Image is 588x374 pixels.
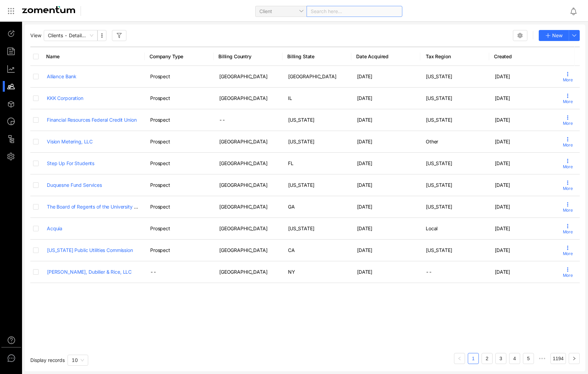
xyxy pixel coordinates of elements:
td: [DATE] [489,131,558,153]
a: 5 [523,353,534,364]
div: [US_STATE] [426,95,484,102]
li: 2 [482,353,493,364]
td: [DATE] [351,240,420,261]
div: Prospect [150,160,208,167]
a: 1194 [551,353,566,364]
a: 3 [496,353,506,364]
td: [GEOGRAPHIC_DATA] [282,66,351,88]
span: More [563,207,573,213]
div: Prospect [150,203,208,210]
td: [DATE] [489,174,558,196]
a: Financial Resources Federal Credit Union [47,117,136,123]
div: Prospect [150,138,208,145]
span: Billing Country [218,53,274,60]
li: 3 [495,353,506,364]
div: [US_STATE] [426,73,484,80]
div: -- [150,269,208,275]
button: New [539,30,569,41]
div: Other [426,138,484,145]
a: Duquesne Fund Services [47,182,102,188]
div: Prospect [150,182,208,189]
div: [US_STATE] [426,160,484,167]
span: More [563,77,573,83]
a: 2 [482,353,492,364]
span: Created [494,53,549,60]
td: [GEOGRAPHIC_DATA] [214,261,282,283]
a: [US_STATE] Public Utilities Commission [47,247,133,253]
td: CA [282,240,351,261]
span: View [30,32,41,39]
td: [US_STATE] [282,109,351,131]
span: More [563,164,573,170]
span: Clients - Detailed View [48,30,93,41]
button: right [569,353,580,364]
span: Date Acquired [356,53,412,60]
span: ••• [537,353,548,364]
div: Prospect [150,247,208,254]
div: [US_STATE] [426,182,484,189]
li: Next Page [569,353,580,364]
a: Vision Metering, LLC [47,139,93,144]
td: [DATE] [351,109,420,131]
td: [DATE] [351,261,420,283]
div: Prospect [150,73,208,80]
td: [US_STATE] [282,174,351,196]
li: Previous Page [454,353,465,364]
img: Zomentum Logo [22,6,75,13]
div: Prospect [150,117,208,123]
td: [DATE] [489,261,558,283]
span: Client [259,6,303,17]
div: -- [426,269,484,275]
td: [DATE] [351,66,420,88]
li: 1 [468,353,479,364]
td: [DATE] [351,218,420,240]
span: Billing State [287,53,343,60]
td: [DATE] [351,88,420,109]
td: [DATE] [489,240,558,261]
td: [DATE] [351,174,420,196]
th: Tax Region [420,47,489,66]
td: [DATE] [351,153,420,174]
span: left [457,356,462,361]
td: [GEOGRAPHIC_DATA] [214,88,282,109]
td: [GEOGRAPHIC_DATA] [214,131,282,153]
span: More [563,251,573,257]
a: The Board of Regents of the University System... [47,204,154,210]
span: More [563,272,573,279]
div: Notifications [569,3,583,19]
span: More [563,185,573,192]
span: Name [46,53,136,60]
td: [DATE] [489,109,558,131]
div: Prospect [150,95,208,102]
div: [US_STATE] [426,247,484,254]
li: 4 [509,353,520,364]
a: KKK Corporation [47,95,83,101]
a: 4 [509,353,520,364]
span: Company Type [149,53,205,60]
div: [US_STATE] [426,203,484,210]
span: More [563,99,573,105]
td: [DATE] [489,66,558,88]
span: right [572,356,576,361]
td: GA [282,196,351,218]
td: [GEOGRAPHIC_DATA] [214,153,282,174]
span: More [563,229,573,235]
span: New [552,32,563,39]
span: More [563,120,573,127]
td: -- [214,109,282,131]
td: [GEOGRAPHIC_DATA] [214,196,282,218]
td: [DATE] [489,218,558,240]
td: [US_STATE] [282,218,351,240]
td: [GEOGRAPHIC_DATA] [214,174,282,196]
button: left [454,353,465,364]
a: 1 [468,353,478,364]
td: [GEOGRAPHIC_DATA] [214,66,282,88]
td: [GEOGRAPHIC_DATA] [214,240,282,261]
td: [US_STATE] [282,131,351,153]
td: [DATE] [351,131,420,153]
span: Display records [30,357,65,363]
a: [PERSON_NAME], Dubilier & Rice, LLC [47,269,132,275]
td: NY [282,261,351,283]
span: More [563,142,573,148]
td: [GEOGRAPHIC_DATA] [214,218,282,240]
